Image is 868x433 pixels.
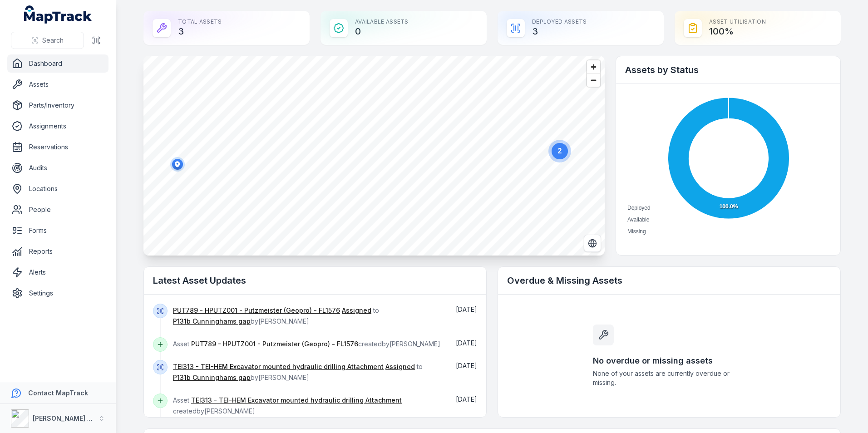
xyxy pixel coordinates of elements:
[7,242,108,261] a: Reports
[593,354,745,367] h3: No overdue or missing assets
[456,395,477,403] span: [DATE]
[143,56,605,256] canvas: Map
[507,274,831,287] h2: Overdue & Missing Assets
[342,306,371,315] a: Assigned
[7,96,108,114] a: Parts/Inventory
[627,228,646,235] span: Missing
[153,274,477,287] h2: Latest Asset Updates
[7,221,108,240] a: Forms
[24,5,92,24] a: MapTrack
[173,340,440,348] span: Asset created by [PERSON_NAME]
[7,117,108,135] a: Assignments
[173,396,402,415] span: Asset created by [PERSON_NAME]
[7,263,108,281] a: Alerts
[627,205,651,211] span: Deployed
[173,363,423,381] span: to by [PERSON_NAME]
[7,75,108,93] a: Assets
[456,339,477,347] time: 03/10/2025, 7:43:42 am
[584,235,601,252] button: Switch to Satellite View
[593,369,745,387] span: None of your assets are currently overdue or missing.
[191,396,402,405] a: TEI313 - TEI-HEM Excavator mounted hydraulic drilling Attachment
[173,362,384,371] a: TEI313 - TEI-HEM Excavator mounted hydraulic drilling Attachment
[7,201,108,219] a: People
[456,362,477,369] time: 03/10/2025, 7:39:56 am
[173,306,340,315] a: PUT789 - HPUTZ001 - Putzmeister (Geopro) - FL1576
[7,284,108,302] a: Settings
[627,216,649,223] span: Available
[587,60,600,74] button: Zoom in
[173,373,251,382] a: P131b Cunninghams gap
[456,362,477,369] span: [DATE]
[456,339,477,347] span: [DATE]
[191,340,358,349] a: PUT789 - HPUTZ001 - Putzmeister (Geopro) - FL1576
[456,305,477,313] time: 03/10/2025, 7:44:51 am
[33,414,149,422] strong: [PERSON_NAME] Asset Maintenance
[7,180,108,198] a: Locations
[7,159,108,177] a: Audits
[173,317,251,326] a: P131b Cunninghams gap
[7,54,108,73] a: Dashboard
[7,138,108,156] a: Reservations
[173,306,379,325] span: to by [PERSON_NAME]
[385,362,415,371] a: Assigned
[587,74,600,87] button: Zoom out
[625,64,831,76] h2: Assets by Status
[28,389,88,397] strong: Contact MapTrack
[558,147,562,155] text: 2
[456,305,477,313] span: [DATE]
[456,395,477,403] time: 03/10/2025, 7:37:44 am
[11,32,84,49] button: Search
[42,36,64,45] span: Search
